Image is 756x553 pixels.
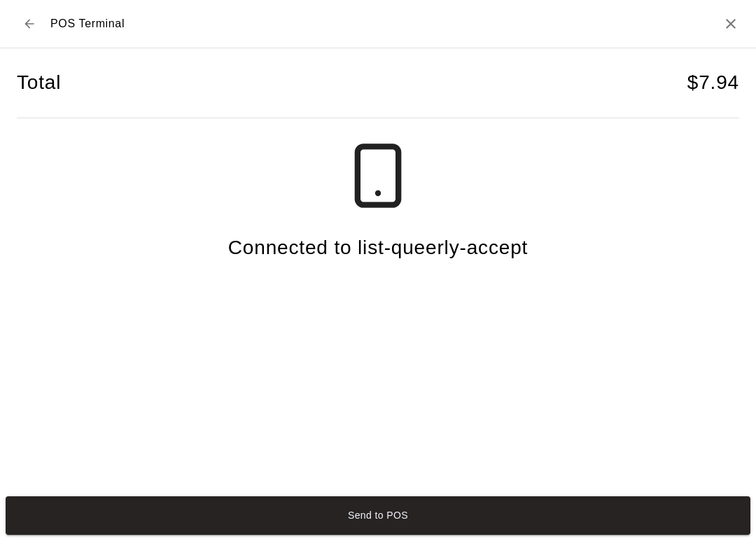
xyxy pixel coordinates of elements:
div: POS Terminal [17,11,125,36]
h4: Connected to list-queerly-accept [228,236,528,260]
h4: Total [17,71,61,95]
h4: $ 7.94 [687,71,739,95]
button: Send to POS [6,496,750,535]
button: Close [722,15,739,32]
button: Back to checkout [17,11,42,36]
